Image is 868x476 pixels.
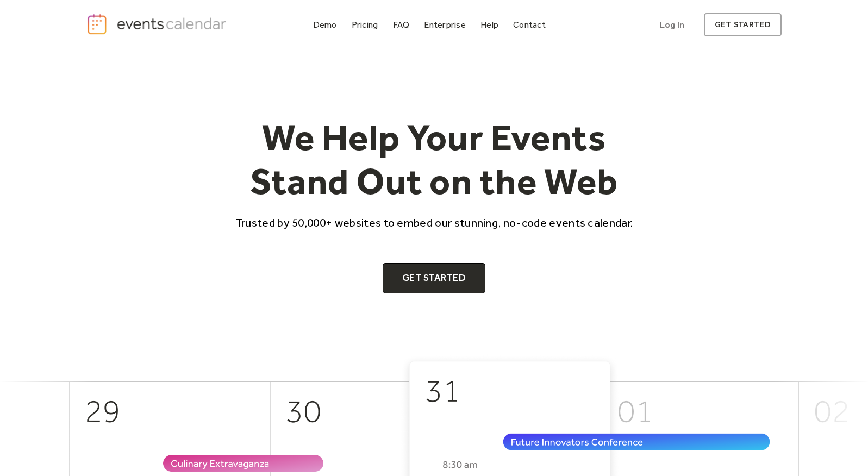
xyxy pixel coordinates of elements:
[649,13,695,36] a: Log In
[513,22,546,28] div: Contact
[420,17,470,32] a: Enterprise
[352,22,378,28] div: Pricing
[509,17,550,32] a: Contact
[226,115,643,204] h1: We Help Your Events Stand Out on the Web
[393,22,410,28] div: FAQ
[383,263,485,293] a: Get Started
[86,13,230,35] a: home
[480,22,498,28] div: Help
[424,22,465,28] div: Enterprise
[226,215,643,230] p: Trusted by 50,000+ websites to embed our stunning, no-code events calendar.
[704,13,782,36] a: get started
[476,17,503,32] a: Help
[313,22,337,28] div: Demo
[389,17,414,32] a: FAQ
[347,17,383,32] a: Pricing
[309,17,341,32] a: Demo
